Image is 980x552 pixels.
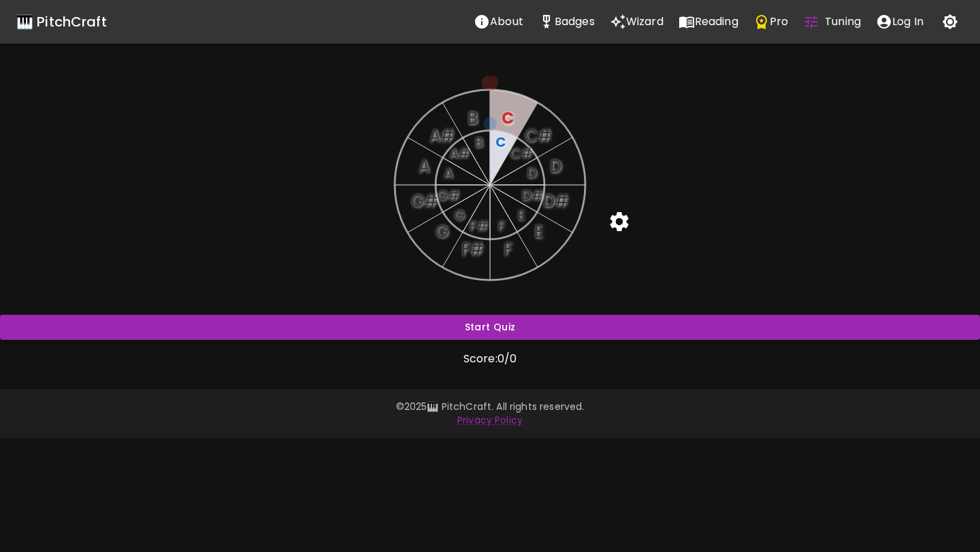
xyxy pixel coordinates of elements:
a: 🎹 PitchCraft [16,11,107,33]
text: F [497,216,505,235]
text: B [468,107,478,129]
text: D# [521,186,543,205]
text: G [436,220,448,243]
button: Pro [746,8,796,35]
button: About [466,8,531,35]
a: Privacy Policy [457,413,523,427]
p: Badges [555,14,595,30]
text: G# [411,190,438,212]
text: A [444,163,453,182]
text: F# [461,238,483,260]
text: D [550,155,561,177]
button: Wizard [602,8,671,35]
button: account of current user [868,8,931,35]
text: C# [510,143,532,162]
text: F [504,238,512,260]
text: A# [429,124,454,147]
button: Tuning Quiz [796,8,868,35]
text: C# [525,124,551,147]
text: B [474,133,483,152]
text: G [454,205,465,224]
text: E [534,220,542,243]
text: D# [543,190,568,212]
text: C [502,107,514,129]
text: E [517,205,525,224]
p: © 2025 🎹 PitchCraft. All rights reserved. [98,400,882,413]
text: A [419,155,429,177]
button: Stats [531,8,602,35]
p: Tuning [825,14,861,30]
p: Reading [695,14,738,30]
p: Wizard [626,14,664,30]
p: Pro [770,14,788,30]
button: Reading [671,8,746,35]
text: F# [469,216,488,235]
text: C [495,133,506,152]
p: About [490,14,523,30]
text: G# [437,186,459,205]
text: A# [449,143,470,162]
p: Log In [892,14,924,30]
text: D [527,163,537,182]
